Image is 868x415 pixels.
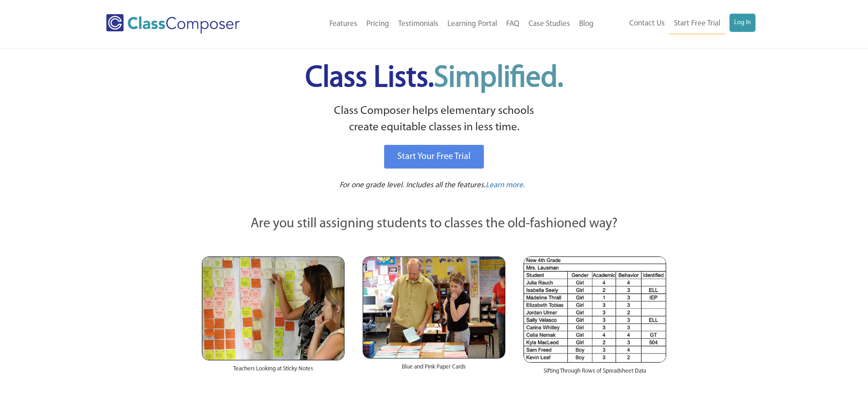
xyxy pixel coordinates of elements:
a: Learning Portal [443,14,502,34]
a: Blog [575,14,598,34]
img: Blue and Pink Paper Cards [363,256,505,358]
a: Start Free Trial [669,14,725,34]
p: Are you still assigning students to classes the old-fashioned way? [202,214,667,234]
img: Class Composer [106,14,240,34]
img: Spreadsheets [524,256,666,363]
span: Start Your Free Trial [397,152,471,161]
img: Teachers Looking at Sticky Notes [202,256,344,360]
nav: Header Menu [277,14,598,34]
div: Blue and Pink Paper Cards [363,359,505,380]
a: Pricing [362,14,394,34]
a: Contact Us [625,14,669,34]
p: Class Composer helps elementary schools create equitable classes in less time. [200,103,668,136]
span: For one grade level. Includes all the features. [339,181,486,189]
a: FAQ [502,14,524,34]
span: Learn more. [486,181,525,189]
a: Learn more. [486,180,525,191]
a: Log In [729,14,755,32]
a: Testimonials [394,14,443,34]
nav: Header Menu [598,14,755,34]
span: Simplified. [434,64,563,93]
a: Start Your Free Trial [384,145,484,169]
a: Features [325,14,362,34]
div: Teachers Looking at Sticky Notes [202,360,344,382]
a: Case Studies [524,14,575,34]
span: Class Lists. [305,64,563,93]
div: Sifting Through Rows of Spreadsheet Data [524,363,666,384]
